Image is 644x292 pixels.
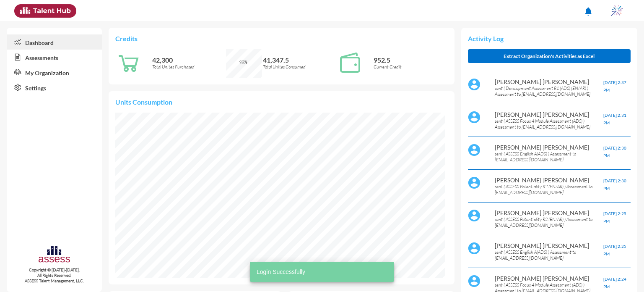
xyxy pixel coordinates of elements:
span: [DATE] 2:25 PM [603,211,626,224]
p: [PERSON_NAME] [PERSON_NAME] [495,209,603,216]
a: My Organization [7,65,102,80]
p: Total Unites Purchased [152,64,226,70]
p: Credits [115,34,448,42]
p: 952.5 [374,56,447,64]
span: [DATE] 2:30 PM [603,178,626,191]
a: Assessments [7,50,102,65]
span: [DATE] 2:24 PM [603,276,626,289]
p: Current Credit [374,64,447,70]
p: Activity Log [468,34,631,42]
img: default%20profile%20image.svg [468,275,480,287]
p: sent ( ASSESS Potentiality R2 (EN/AR) ) Assessment to [EMAIL_ADDRESS][DOMAIN_NAME] [495,216,603,228]
img: default%20profile%20image.svg [468,144,480,156]
button: Extract Organization's Activities as Excel [468,49,631,63]
p: [PERSON_NAME] [PERSON_NAME] [495,275,603,282]
p: sent ( ASSESS English A(ADS) ) Assessment to [EMAIL_ADDRESS][DOMAIN_NAME] [495,249,603,261]
p: [PERSON_NAME] [PERSON_NAME] [495,111,603,118]
p: Total Unites Consumed [263,64,337,70]
img: default%20profile%20image.svg [468,209,480,222]
img: default%20profile%20image.svg [468,111,480,124]
p: sent ( ASSESS English A(ADS) ) Assessment to [EMAIL_ADDRESS][DOMAIN_NAME] [495,151,603,163]
span: 98% [239,59,247,65]
p: 41,347.5 [263,56,337,64]
p: [PERSON_NAME] [PERSON_NAME] [495,78,603,85]
p: 42,300 [152,56,226,64]
img: default%20profile%20image.svg [468,78,480,91]
img: default%20profile%20image.svg [468,176,480,189]
a: Dashboard [7,34,102,50]
a: Settings [7,80,102,95]
mat-icon: notifications [583,6,593,16]
p: sent ( ASSESS Potentiality R2 (EN/AR) ) Assessment to [EMAIL_ADDRESS][DOMAIN_NAME] [495,184,603,195]
p: sent ( ASSESS Focus 4 Module Assessment (ADS) ) Assessment to [EMAIL_ADDRESS][DOMAIN_NAME] [495,118,603,130]
span: [DATE] 2:37 PM [603,80,626,92]
p: [PERSON_NAME] [PERSON_NAME] [495,176,603,184]
span: [DATE] 2:31 PM [603,113,626,125]
img: assesscompany-logo.png [38,245,71,266]
p: [PERSON_NAME] [PERSON_NAME] [495,242,603,249]
img: default%20profile%20image.svg [468,242,480,255]
p: [PERSON_NAME] [PERSON_NAME] [495,144,603,151]
p: Copyright © [DATE]-[DATE]. All Rights Reserved. ASSESS Talent Management, LLC. [7,267,102,284]
span: [DATE] 2:30 PM [603,145,626,158]
p: sent ( Development Assessment R1 (ADS) (EN/AR) ) Assessment to [EMAIL_ADDRESS][DOMAIN_NAME] [495,85,603,97]
span: [DATE] 2:25 PM [603,244,626,256]
span: Login Successfully [257,268,305,276]
p: Units Consumption [115,98,448,106]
